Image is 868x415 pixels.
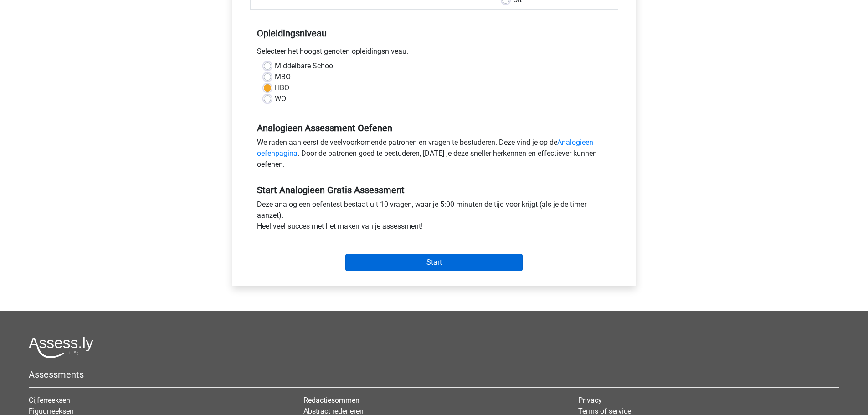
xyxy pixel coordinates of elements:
h5: Start Analogieen Gratis Assessment [257,184,611,195]
img: Assessly logo [29,337,93,358]
input: Start [345,254,523,271]
h5: Assessments [29,369,839,380]
a: Redactiesommen [303,396,360,405]
div: Selecteer het hoogst genoten opleidingsniveau. [250,46,618,61]
h5: Analogieen Assessment Oefenen [257,123,611,133]
label: WO [275,93,286,104]
label: Middelbare School [275,61,335,72]
label: HBO [275,82,289,93]
div: We raden aan eerst de veelvoorkomende patronen en vragen te bestuderen. Deze vind je op de . Door... [250,137,618,174]
label: MBO [275,72,291,82]
a: Cijferreeksen [29,396,70,405]
a: Privacy [578,396,602,405]
div: Deze analogieen oefentest bestaat uit 10 vragen, waar je 5:00 minuten de tijd voor krijgt (als je... [250,199,618,236]
h5: Opleidingsniveau [257,24,611,42]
